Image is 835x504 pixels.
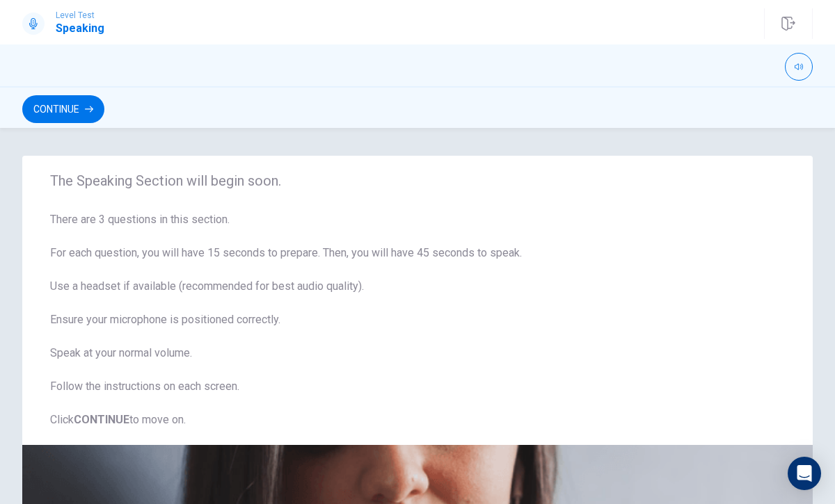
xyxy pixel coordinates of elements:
h1: Speaking [56,20,104,37]
span: The Speaking Section will begin soon. [50,172,785,189]
div: Open Intercom Messenger [788,457,821,490]
b: CONTINUE [74,413,129,426]
button: Continue [22,95,104,123]
span: There are 3 questions in this section. For each question, you will have 15 seconds to prepare. Th... [50,211,785,428]
span: Level Test [56,10,104,20]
